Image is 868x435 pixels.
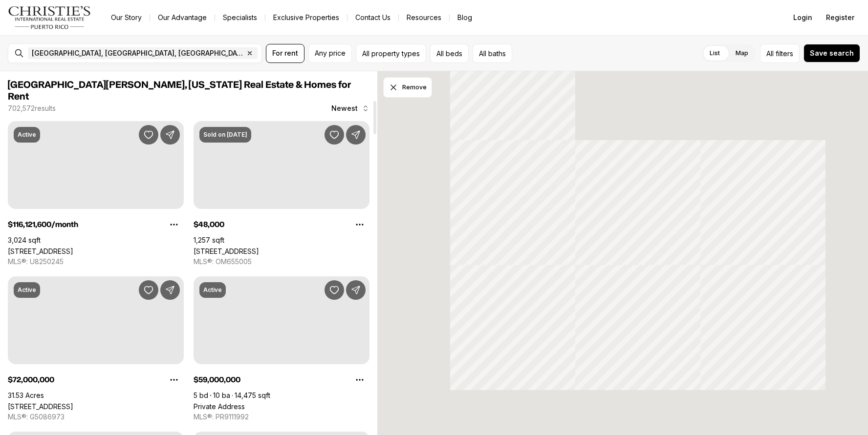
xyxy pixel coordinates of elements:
[325,280,344,300] button: Save Property:
[32,49,244,57] span: [GEOGRAPHIC_DATA], [GEOGRAPHIC_DATA], [GEOGRAPHIC_DATA]
[473,44,512,63] button: All baths
[164,215,184,234] button: Property options
[347,11,398,24] button: Contact Us
[8,80,351,102] span: [GEOGRAPHIC_DATA][PERSON_NAME], [US_STATE] Real Estate & Homes for Rent
[399,11,449,24] a: Resources
[787,8,818,27] button: Login
[760,44,800,63] button: Allfilters
[203,131,247,139] p: Sold on [DATE]
[103,11,150,24] a: Our Story
[430,44,469,63] button: All beds
[820,8,860,27] button: Register
[728,44,756,62] label: Map
[702,44,728,62] label: List
[350,215,369,234] button: Property options
[308,44,352,63] button: Any price
[8,104,56,112] p: 702,572 results
[164,370,184,390] button: Property options
[150,11,215,24] a: Our Advantage
[8,402,73,411] a: 412 E STATE ROAD 44, WILDWOOD FL, 34785
[325,99,375,118] button: Newest
[803,44,860,62] button: Save search
[766,48,774,59] span: All
[350,370,369,390] button: Property options
[139,280,158,300] button: Save Property: 412 E STATE ROAD 44
[194,402,245,411] a: Private Address
[810,49,854,57] span: Save search
[215,11,265,24] a: Specialists
[331,104,358,112] span: Newest
[793,14,812,21] span: Login
[203,286,222,294] p: Active
[325,125,344,145] button: Save Property: 101 SILVER SPRINGS BOULEVARD #103
[266,44,304,63] button: For rent
[450,11,480,24] a: Blog
[776,48,793,59] span: filters
[18,131,36,139] p: Active
[8,247,73,255] a: 1350 CLEVELAND ST, CLEARWATER FL, 33755
[383,77,432,98] button: Dismiss drawing
[8,6,91,29] img: logo
[356,44,426,63] button: All property types
[18,286,36,294] p: Active
[265,11,347,24] a: Exclusive Properties
[139,125,158,145] button: Save Property: 1350 CLEVELAND ST
[315,49,346,57] span: Any price
[194,247,259,255] a: 101 SILVER SPRINGS BOULEVARD #103, OCALA FL, 34470
[272,49,298,57] span: For rent
[826,14,854,21] span: Register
